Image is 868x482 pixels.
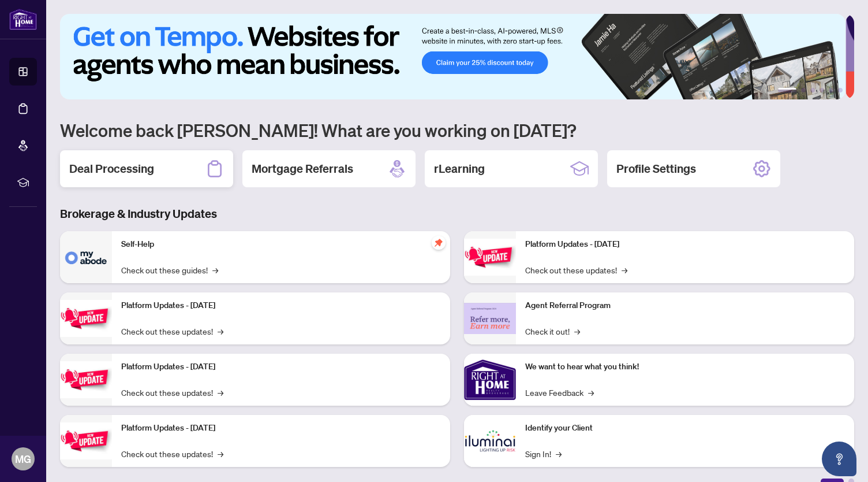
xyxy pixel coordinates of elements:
span: pushpin [432,236,446,250]
span: → [212,264,218,276]
img: Platform Updates - July 21, 2025 [60,361,112,398]
button: 6 [838,88,843,92]
a: Check out these guides!→ [121,264,218,276]
h2: Mortgage Referrals [252,161,353,177]
p: Platform Updates - [DATE] [121,361,441,373]
p: Platform Updates - [DATE] [121,422,441,435]
p: Platform Updates - [DATE] [121,299,441,312]
button: 1 [778,88,796,92]
a: Check out these updates!→ [121,447,223,460]
h1: Welcome back [PERSON_NAME]! What are you working on [DATE]? [60,119,854,141]
span: → [556,447,562,460]
span: → [588,386,594,399]
span: → [218,447,223,460]
img: Platform Updates - September 16, 2025 [60,300,112,336]
p: Platform Updates - [DATE] [525,238,845,251]
span: MG [15,451,31,467]
img: Agent Referral Program [464,303,516,335]
img: Platform Updates - June 23, 2025 [464,239,516,275]
a: Check it out!→ [525,325,580,338]
button: 3 [810,88,815,92]
p: We want to hear what you think! [525,361,845,373]
p: Identify your Client [525,422,845,435]
a: Check out these updates!→ [525,264,627,276]
p: Agent Referral Program [525,299,845,312]
h2: Deal Processing [69,161,154,177]
img: Self-Help [60,231,112,283]
span: → [622,264,627,276]
span: → [574,325,580,338]
img: Platform Updates - July 8, 2025 [60,422,112,459]
button: Open asap [822,442,856,476]
button: 2 [801,88,806,92]
img: We want to hear what you think! [464,354,516,406]
img: Slide 0 [60,14,845,99]
a: Check out these updates!→ [121,386,223,399]
img: logo [9,9,37,30]
a: Check out these updates!→ [121,325,223,338]
h2: rLearning [434,161,485,177]
h3: Brokerage & Industry Updates [60,206,854,222]
img: Identify your Client [464,415,516,467]
button: 4 [820,88,824,92]
p: Self-Help [121,238,441,251]
h2: Profile Settings [616,161,696,177]
button: 5 [829,88,833,92]
a: Leave Feedback→ [525,386,594,399]
a: Sign In!→ [525,447,562,460]
span: → [218,325,223,338]
span: → [218,386,223,399]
